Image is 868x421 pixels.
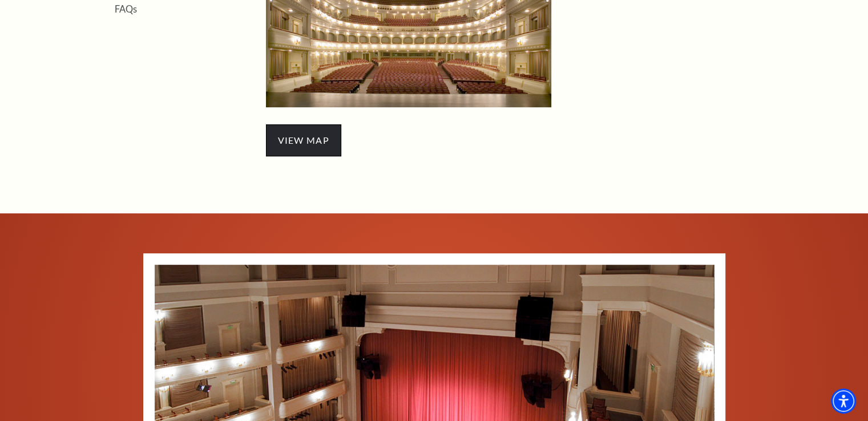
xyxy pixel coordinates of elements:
span: view map [266,124,341,156]
a: view map - open in a new tab [266,133,341,146]
a: FAQs [115,3,137,14]
div: Accessibility Menu [831,388,856,414]
a: Upper Gallery Seatin - open in a new tab [266,9,551,22]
